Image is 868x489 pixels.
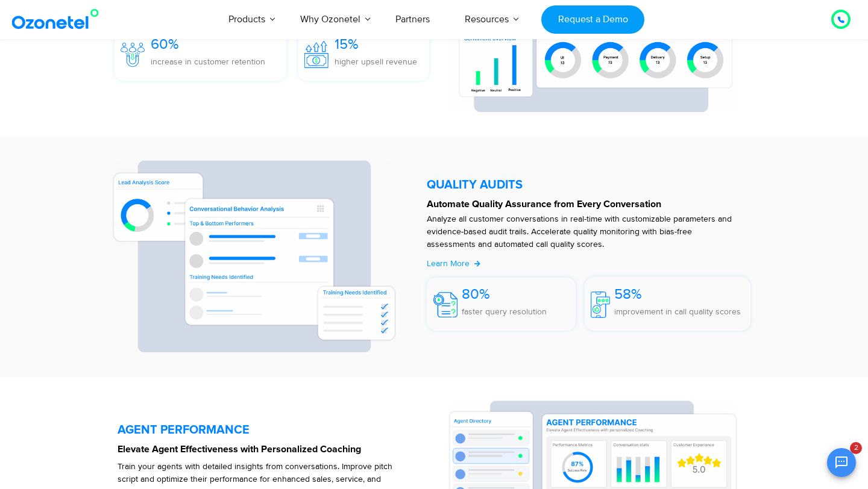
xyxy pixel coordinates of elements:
[151,36,179,53] span: 60%
[850,442,862,454] span: 2
[304,41,329,68] img: 15%
[462,285,490,303] span: 80%
[335,55,417,68] p: higher upsell revenue
[614,285,642,303] span: 58%
[591,291,610,318] img: 58%
[335,36,359,53] span: 15%
[433,292,458,317] img: 80%
[151,55,265,68] p: increase in customer retention
[427,257,480,270] a: Learn More
[427,213,738,251] p: Analyze all customer conversations in real-time with customizable parameters and evidence-based a...
[118,444,361,454] strong: Elevate Agent Effectiveness with Personalized Coaching
[462,305,547,318] p: faster query resolution
[427,258,470,269] span: Learn More
[118,424,435,436] h5: AGENT PERFORMANCE
[121,43,145,67] img: 60%
[427,199,661,209] strong: Automate Quality Assurance from Every Conversation
[541,5,644,34] a: Request a Demo
[614,305,741,318] p: improvement in call quality scores
[827,448,856,477] button: Open chat
[427,179,750,191] h5: QUALITY AUDITS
